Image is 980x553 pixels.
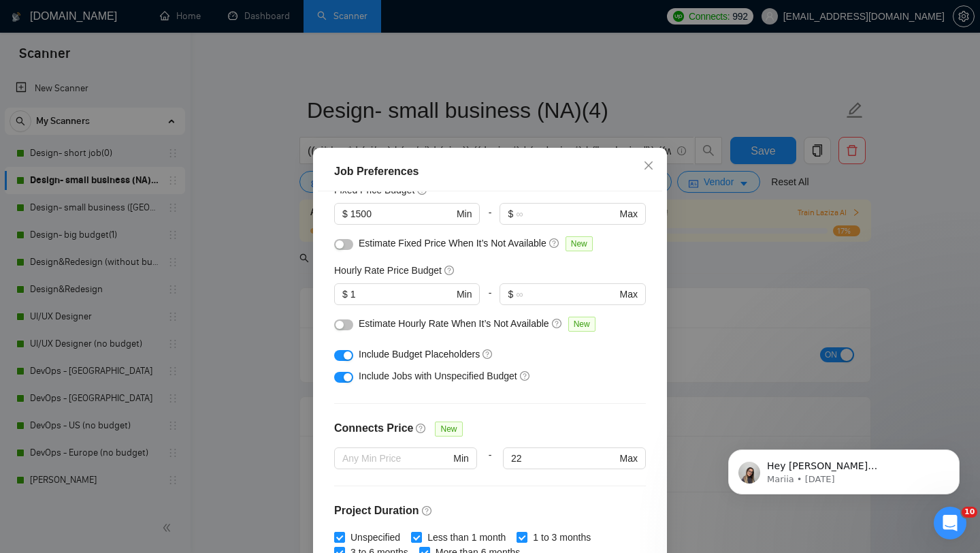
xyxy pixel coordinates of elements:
[334,263,442,278] h5: Hourly Rate Price Budget
[422,505,433,516] span: question-circle
[444,265,455,276] span: question-circle
[620,287,638,302] span: Max
[620,206,638,221] span: Max
[422,530,511,545] span: Less than 1 month
[359,238,546,249] span: Estimate Fixed Price When It’s Not Available
[435,422,462,437] span: New
[480,203,500,236] div: -
[359,318,549,329] span: Estimate Hourly Rate When It’s Not Available
[416,423,427,434] span: question-circle
[350,287,454,302] input: 0
[483,349,493,360] span: question-circle
[359,349,480,360] span: Include Budget Placeholders
[620,451,638,466] span: Max
[516,206,617,221] input: ∞
[453,451,469,466] span: Min
[511,451,617,466] input: Any Max Price
[630,148,667,185] button: Close
[566,236,593,251] span: New
[334,163,646,180] div: Job Preferences
[934,507,966,539] iframe: Intercom live chat
[508,206,513,221] span: $
[342,206,348,221] span: $
[962,507,977,518] span: 10
[334,420,413,437] h4: Connects Price
[552,318,563,329] span: question-circle
[508,287,513,302] span: $
[342,451,451,466] input: Any Min Price
[477,447,503,486] div: -
[350,206,454,221] input: 0
[457,206,472,221] span: Min
[520,370,531,381] span: question-circle
[643,160,654,171] span: close
[527,530,596,545] span: 1 to 3 months
[708,421,980,516] iframe: Intercom notifications message
[568,317,595,332] span: New
[342,287,348,302] span: $
[334,503,646,519] h4: Project Duration
[549,238,560,249] span: question-circle
[359,370,517,381] span: Include Jobs with Unspecified Budget
[345,530,406,545] span: Unspecified
[480,283,500,316] div: -
[457,287,472,302] span: Min
[516,287,617,302] input: ∞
